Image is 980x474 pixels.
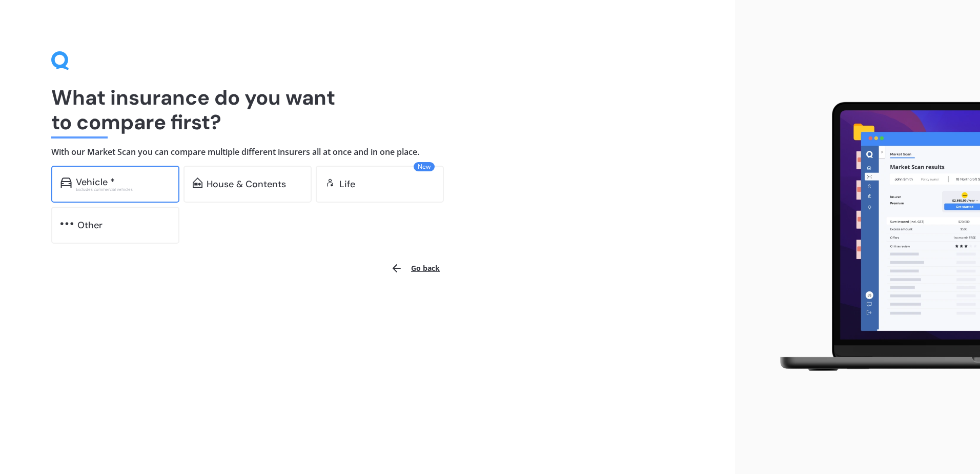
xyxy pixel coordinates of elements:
[60,177,72,188] img: car.f15378c7a67c060ca3f3.svg
[76,177,115,187] div: Vehicle *
[193,177,202,188] img: home-and-contents.b802091223b8502ef2dd.svg
[325,177,335,188] img: life.f720d6a2d7cdcd3ad642.svg
[384,256,446,281] button: Go back
[339,179,355,189] div: Life
[765,96,980,378] img: laptop.webp
[77,220,103,230] div: Other
[51,147,684,157] h4: With our Market Scan you can compare multiple different insurers all at once and in one place.
[60,219,73,229] img: other.81dba5aafe580aa69f38.svg
[414,162,435,171] span: New
[207,179,286,189] div: House & Contents
[51,85,684,134] h1: What insurance do you want to compare first?
[76,187,170,191] div: Excludes commercial vehicles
